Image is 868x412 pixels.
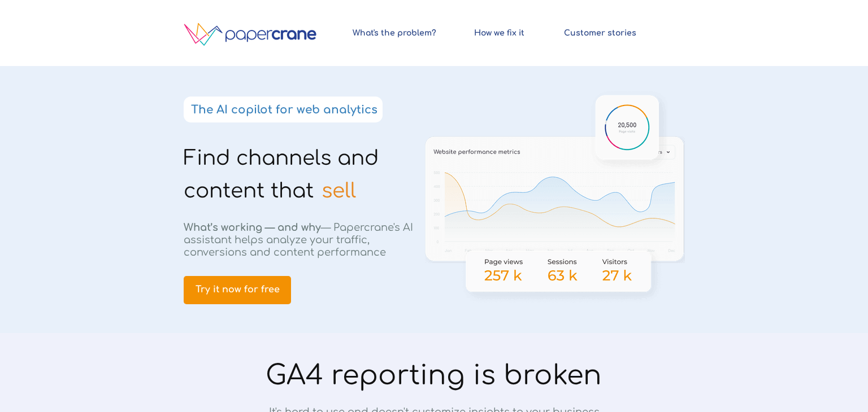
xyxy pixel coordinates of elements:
[184,284,291,295] span: Try it now for free
[464,28,534,38] span: How we fix it
[184,222,413,258] span: — Papercrane's AI assistant helps analyze your traffic, conversions and content performance
[348,23,441,43] a: What's the problem?
[266,361,602,391] span: GA4 reporting is broken
[558,28,641,38] span: Customer stories
[191,103,377,116] strong: The AI copilot for web analytics
[184,276,291,304] a: Try it now for free
[558,23,641,43] a: Customer stories
[184,222,321,233] strong: What’s working — and why
[322,179,356,202] span: sell
[464,23,534,43] a: How we fix it
[184,147,379,202] span: Find channels and content that
[348,28,441,38] span: What's the problem?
